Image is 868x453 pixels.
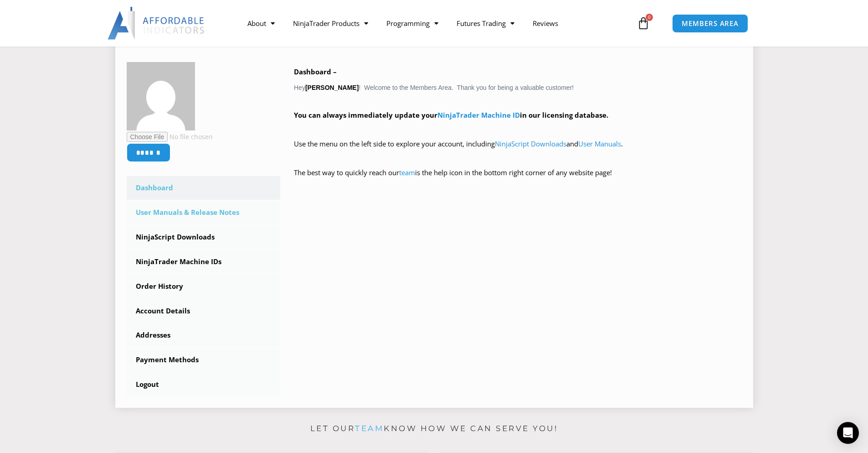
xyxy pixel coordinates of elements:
nav: Account pages [127,176,281,396]
p: The best way to quickly reach our is the help icon in the bottom right corner of any website page! [294,167,742,192]
a: Programming [377,13,447,34]
a: NinjaTrader Products [284,13,377,34]
a: NinjaTrader Machine ID [437,110,520,120]
a: User Manuals & Release Notes [127,201,281,224]
div: Hey ! Welcome to the Members Area. Thank you for being a valuable customer! [294,66,742,192]
a: Payment Methods [127,348,281,372]
p: Let our know how we can serve you! [115,422,753,436]
a: Account Details [127,299,281,323]
a: Logout [127,373,281,396]
strong: You can always immediately update your in our licensing database. [294,110,608,120]
a: MEMBERS AREA [672,14,748,33]
span: 0 [646,14,653,21]
p: Use the menu on the left side to explore your account, including and . [294,138,742,163]
img: 841a035704c292959ca8ff7228b3791aceb76e1ebf2e0b10c3eb6dd2c8bd35cb [127,62,195,130]
a: Futures Trading [447,13,524,34]
a: team [399,168,415,177]
img: LogoAI | Affordable Indicators – NinjaTrader [108,7,205,40]
div: Open Intercom Messenger [837,422,859,444]
a: User Manuals [578,139,621,148]
span: MEMBERS AREA [682,20,739,27]
a: team [355,424,384,433]
a: Dashboard [127,176,281,200]
nav: Menu [238,13,635,34]
a: NinjaScript Downloads [127,225,281,249]
a: NinjaTrader Machine IDs [127,250,281,274]
a: Addresses [127,323,281,347]
a: Reviews [524,13,567,34]
b: Dashboard – [294,67,337,76]
a: About [238,13,284,34]
a: NinjaScript Downloads [495,139,566,148]
strong: [PERSON_NAME] [305,84,359,91]
a: Order History [127,275,281,298]
a: 0 [623,10,663,36]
